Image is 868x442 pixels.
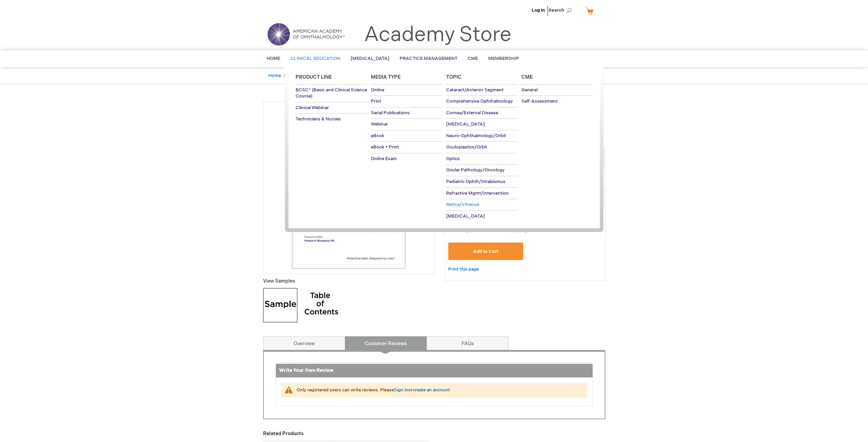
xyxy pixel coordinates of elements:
[488,56,519,61] span: Membership
[448,243,523,260] button: Add to Cart
[400,56,457,61] span: Practice Management
[295,116,340,122] span: Technicians & Nurses
[279,367,334,373] strong: Write Your Own Review
[263,278,434,285] p: View Samples
[446,87,503,93] span: Cataract/Anterior Segment
[304,288,338,322] img: Click to view
[371,156,397,161] span: Online Exam
[446,179,505,184] span: Pediatric Ophth/Strabismus
[371,99,381,104] span: Print
[290,56,340,61] span: Clinical Education
[521,74,532,80] span: Cme
[521,99,557,104] span: Self-Assessment
[371,74,400,80] span: Media Type
[351,56,389,61] span: [MEDICAL_DATA]
[446,202,479,207] span: Retina/Vitreous
[263,431,303,437] strong: Related Products
[532,8,545,13] a: Log In
[446,144,487,150] span: Oculoplastics/Orbit
[394,387,408,393] a: Sign in
[295,105,328,110] span: Clinical Webinar
[295,74,332,80] span: Product Line
[468,56,478,61] span: CME
[263,336,345,350] a: Overview
[473,249,498,254] span: Add to Cart
[295,87,367,99] span: BCSC® (Basic and Clinical Science Course)
[446,121,484,127] span: [MEDICAL_DATA]
[413,387,450,393] a: create an account
[446,74,461,80] span: Topic
[364,23,511,47] a: Academy Store
[268,73,281,78] a: Home
[345,336,427,350] a: Customer Reviews
[446,99,513,104] span: Comprehensive Ophthalmology
[371,121,388,127] span: Webinar
[448,265,479,274] a: Print this page
[548,3,574,17] span: Search
[427,336,509,350] a: FAQs
[446,156,459,161] span: Optics
[297,387,580,393] div: Only registered users can write reviews. Please or
[446,133,506,139] span: Neuro-Ophthalmology/Orbit
[371,133,384,139] span: eBook
[267,105,430,269] img: Practical Ophthalmology, 8th Edition
[446,167,504,173] span: Ocular Pathology/Oncology
[446,213,484,219] span: [MEDICAL_DATA]
[446,110,498,116] span: Cornea/External Disease
[521,87,537,93] span: General
[371,110,409,116] span: Serial Publications
[371,144,399,150] span: eBook + Print
[446,191,508,196] span: Refractive Mgmt/Intervention
[263,288,297,322] img: Click to view
[371,87,384,93] span: Online
[267,56,280,61] span: Home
